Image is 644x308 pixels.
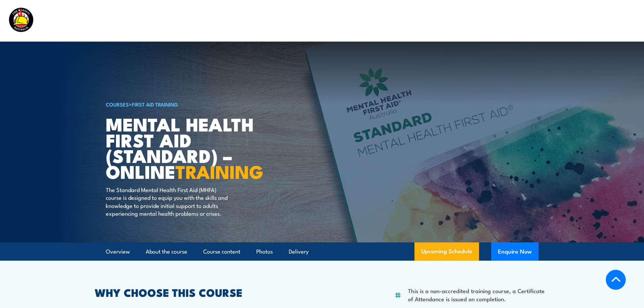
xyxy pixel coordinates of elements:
a: Course content [203,243,240,261]
a: Overview [106,243,130,261]
a: First Aid Training [132,100,178,108]
a: COURSES [106,100,129,108]
a: Photos [256,243,273,261]
a: About Us [468,12,493,30]
li: This is a non-accredited training course, a Certificate of Attendance is issued on completion. [408,287,550,303]
a: About the course [146,243,187,261]
a: Emergency Response Services [373,12,453,30]
h6: > [106,100,273,108]
a: Course Calendar [313,12,358,30]
p: The Standard Mental Health First Aid (MHFA) course is designed to equip you with the skills and k... [106,186,229,217]
button: Enquire Now [491,242,539,261]
h2: WHY CHOOSE THIS COURSE [95,287,292,297]
a: News [508,12,523,30]
a: Contact [591,12,612,30]
a: Learner Portal [538,12,576,30]
a: Upcoming Schedule [414,242,479,261]
a: Delivery [289,243,309,261]
h1: Mental Health First Aid (Standard) – Online [106,116,273,179]
a: Courses [277,12,298,30]
strong: TRAINING [175,157,263,185]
